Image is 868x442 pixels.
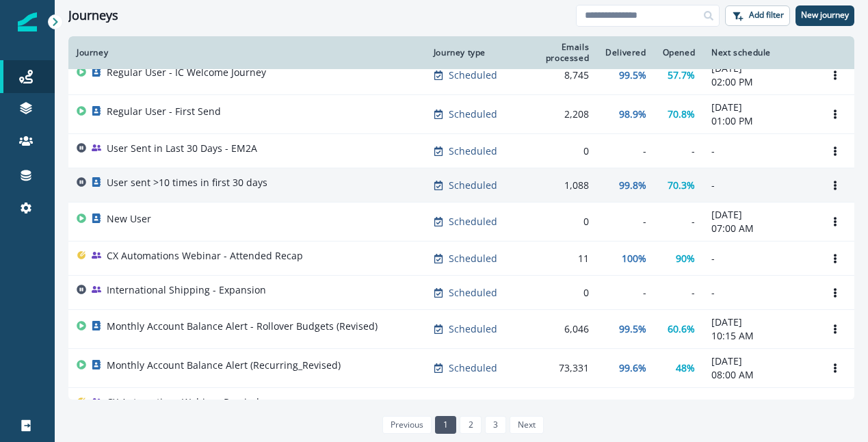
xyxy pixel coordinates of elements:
button: Add filter [725,5,790,26]
a: International Shipping - ExpansionScheduled0---Options [68,276,854,310]
a: Page 2 [460,416,481,434]
a: Page 1 is your current page [435,416,456,434]
button: Options [824,104,846,125]
p: Scheduled [449,215,497,229]
p: 60.6% [668,322,695,336]
div: Next schedule [711,47,808,58]
p: 48% [676,361,695,375]
p: - [711,286,808,300]
p: [DATE] [711,315,808,329]
div: 0 [521,215,590,229]
a: Monthly Account Balance Alert (Recurring_Revised)Scheduled73,33199.6%48%[DATE]08:00 AMOptions [68,349,854,388]
div: 0 [521,286,590,300]
button: Options [824,358,846,378]
p: 99.5% [619,68,646,82]
div: Journey [77,47,417,58]
a: Next page [510,416,544,434]
div: 73,331 [521,361,590,375]
p: Scheduled [449,144,497,158]
p: Scheduled [449,398,497,412]
p: 10:15 AM [711,329,808,343]
p: 99.5% [619,322,646,336]
p: Regular User - IC Welcome Journey [107,66,266,79]
p: 08:00 AM [711,368,808,382]
p: Scheduled [449,286,497,300]
p: - [711,144,808,158]
div: - [663,144,696,158]
p: 99.8% [619,179,646,192]
p: [DATE] [711,354,808,368]
button: Options [824,211,846,232]
p: 70.8% [668,107,695,121]
div: 741 [521,398,590,412]
button: Options [824,319,846,339]
p: Scheduled [449,252,497,265]
button: Options [824,395,846,415]
p: - [711,252,808,265]
p: New User [107,212,151,226]
ul: Pagination [379,416,544,434]
button: Options [824,65,846,86]
p: User sent >10 times in first 30 days [107,176,267,190]
button: Options [824,141,846,161]
p: New journey [801,10,849,20]
p: 99.6% [619,361,646,375]
a: CX Automations Webinar ReminderScheduled74192.1%36.8%-Options [68,388,854,422]
a: Regular User - IC Welcome JourneyScheduled8,74599.5%57.7%[DATE]02:00 PMOptions [68,56,854,95]
img: Inflection [18,12,37,31]
p: 98.9% [619,107,646,121]
p: [DATE] [711,101,808,114]
p: Monthly Account Balance Alert (Recurring_Revised) [107,359,341,372]
p: 70.3% [668,179,695,192]
a: Regular User - First SendScheduled2,20898.9%70.8%[DATE]01:00 PMOptions [68,95,854,134]
a: Monthly Account Balance Alert - Rollover Budgets (Revised)Scheduled6,04699.5%60.6%[DATE]10:15 AMO... [68,310,854,349]
div: Emails processed [521,42,590,64]
p: 90% [676,252,695,265]
div: Delivered [605,47,646,58]
p: - [711,398,808,412]
p: Monthly Account Balance Alert - Rollover Budgets (Revised) [107,320,378,333]
div: - [605,215,646,229]
div: Opened [663,47,696,58]
p: International Shipping - Expansion [107,283,266,297]
p: 01:00 PM [711,114,808,128]
p: Scheduled [449,179,497,192]
button: Options [824,248,846,269]
p: 36.8% [668,398,695,412]
button: New journey [795,5,854,26]
p: Scheduled [449,107,497,121]
button: Options [824,175,846,196]
button: Options [824,283,846,303]
a: User sent >10 times in first 30 daysScheduled1,08899.8%70.3%-Options [68,168,854,203]
div: - [663,286,696,300]
div: - [605,286,646,300]
p: Scheduled [449,361,497,375]
a: CX Automations Webinar - Attended RecapScheduled11100%90%-Options [68,242,854,276]
p: Scheduled [449,322,497,336]
p: - [711,179,808,192]
div: 0 [521,144,590,158]
div: 11 [521,252,590,265]
p: Regular User - First Send [107,105,221,118]
p: 92.1% [619,398,646,412]
p: CX Automations Webinar Reminder [107,395,269,409]
p: 100% [622,252,646,265]
p: 57.7% [668,68,695,82]
p: 02:00 PM [711,75,808,89]
p: User Sent in Last 30 Days - EM2A [107,142,257,155]
a: Page 3 [485,416,506,434]
div: - [663,215,696,229]
div: Journey type [434,47,504,58]
a: User Sent in Last 30 Days - EM2AScheduled0---Options [68,134,854,168]
p: Scheduled [449,68,497,82]
div: 2,208 [521,107,590,121]
p: Add filter [749,10,784,20]
p: 07:00 AM [711,222,808,235]
div: 8,745 [521,68,590,82]
p: [DATE] [711,208,808,222]
p: CX Automations Webinar - Attended Recap [107,249,303,263]
div: - [605,144,646,158]
h1: Journeys [68,8,118,23]
div: 6,046 [521,322,590,336]
div: 1,088 [521,179,590,192]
